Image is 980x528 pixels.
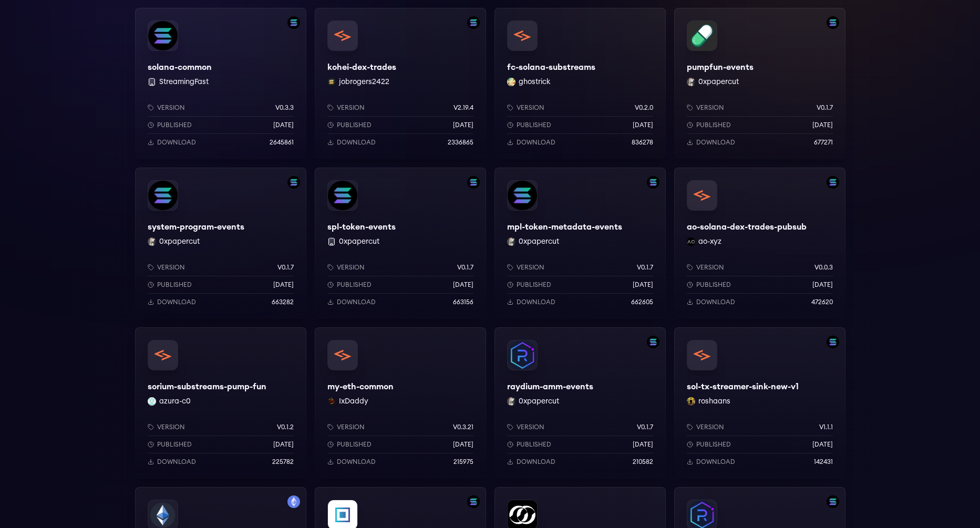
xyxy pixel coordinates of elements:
[270,138,294,147] p: 2645861
[637,423,653,431] p: v0.1.7
[339,236,379,247] button: 0xpapercut
[517,281,551,289] p: Published
[817,103,833,112] p: v0.1.7
[631,298,653,306] p: 662605
[635,103,653,112] p: v0.2.0
[135,327,306,479] a: sorium-substreams-pump-funsorium-substreams-pump-funazura-c0 azura-c0Versionv0.1.2Published[DATE]...
[696,263,724,272] p: Version
[157,458,196,466] p: Download
[517,263,544,272] p: Version
[632,138,653,147] p: 836278
[337,103,365,112] p: Version
[287,176,300,189] img: Filter by solana network
[698,77,739,87] button: 0xpapercut
[519,236,559,247] button: 0xpapercut
[674,327,845,479] a: Filter by solana networksol-tx-streamer-sink-new-v1sol-tx-streamer-sink-new-v1roshaans roshaansVe...
[696,103,724,112] p: Version
[811,298,833,306] p: 472620
[467,16,480,29] img: Filter by solana network
[157,440,192,449] p: Published
[517,138,555,147] p: Download
[448,138,473,147] p: 2336865
[827,16,839,29] img: Filter by solana network
[812,440,833,449] p: [DATE]
[674,8,845,159] a: Filter by solana networkpumpfun-eventspumpfun-events0xpapercut 0xpapercutVersionv0.1.7Published[D...
[337,121,372,129] p: Published
[696,138,735,147] p: Download
[814,458,833,466] p: 142431
[315,168,486,319] a: Filter by solana networkspl-token-eventsspl-token-events 0xpapercutVersionv0.1.7Published[DATE]Do...
[819,423,833,431] p: v1.1.1
[633,121,653,129] p: [DATE]
[337,263,365,272] p: Version
[157,298,196,306] p: Download
[337,298,376,306] p: Download
[337,440,372,449] p: Published
[273,121,294,129] p: [DATE]
[315,327,486,479] a: my-eth-commonmy-eth-commonIxDaddy IxDaddyVersionv0.3.21Published[DATE]Download215975
[135,168,306,319] a: Filter by solana networksystem-program-eventssystem-program-events0xpapercut 0xpapercutVersionv0....
[812,121,833,129] p: [DATE]
[453,298,473,306] p: 663156
[157,121,192,129] p: Published
[159,236,200,247] button: 0xpapercut
[453,423,473,431] p: v0.3.21
[467,176,480,189] img: Filter by solana network
[827,336,839,348] img: Filter by solana network
[135,8,306,159] a: Filter by solana networksolana-commonsolana-common StreamingFastVersionv0.3.3Published[DATE]Downl...
[812,281,833,289] p: [DATE]
[674,168,845,319] a: Filter by solana networkao-solana-dex-trades-pubsubao-solana-dex-trades-pubsubao-xyz ao-xyzVersio...
[315,8,486,159] a: Filter by solana networkkohei-dex-tradeskohei-dex-tradesjobrogers2422 jobrogers2422Versionv2.19.4...
[159,77,209,87] button: StreamingFast
[698,396,730,407] button: roshaans
[272,458,294,466] p: 225782
[159,396,191,407] button: azura-c0
[633,458,653,466] p: 210582
[637,263,653,272] p: v0.1.7
[287,16,300,29] img: Filter by solana network
[517,423,544,431] p: Version
[157,263,185,272] p: Version
[453,121,473,129] p: [DATE]
[827,495,839,508] img: Filter by solana network
[696,458,735,466] p: Download
[457,263,473,272] p: v0.1.7
[519,77,551,87] button: ghostrick
[696,281,731,289] p: Published
[272,298,294,306] p: 663282
[337,423,365,431] p: Version
[157,281,192,289] p: Published
[337,458,376,466] p: Download
[275,103,294,112] p: v0.3.3
[273,281,294,289] p: [DATE]
[517,458,555,466] p: Download
[339,77,389,87] button: jobrogers2422
[696,121,731,129] p: Published
[467,495,480,508] img: Filter by solana network
[633,440,653,449] p: [DATE]
[814,263,833,272] p: v0.0.3
[453,103,473,112] p: v2.19.4
[287,495,300,508] img: Filter by mainnet network
[453,281,473,289] p: [DATE]
[517,440,551,449] p: Published
[633,281,653,289] p: [DATE]
[519,396,559,407] button: 0xpapercut
[827,176,839,189] img: Filter by solana network
[647,176,659,189] img: Filter by solana network
[453,458,473,466] p: 215975
[696,298,735,306] p: Download
[277,263,294,272] p: v0.1.7
[698,236,721,247] button: ao-xyz
[339,396,368,407] button: IxDaddy
[494,8,666,159] a: fc-solana-substreamsfc-solana-substreamsghostrick ghostrickVersionv0.2.0Published[DATE]Download83...
[277,423,294,431] p: v0.1.2
[494,168,666,319] a: Filter by solana networkmpl-token-metadata-eventsmpl-token-metadata-events0xpapercut 0xpapercutVe...
[273,440,294,449] p: [DATE]
[157,103,185,112] p: Version
[157,423,185,431] p: Version
[157,138,196,147] p: Download
[517,103,544,112] p: Version
[494,327,666,479] a: Filter by solana networkraydium-amm-eventsraydium-amm-events0xpapercut 0xpapercutVersionv0.1.7Pub...
[814,138,833,147] p: 677271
